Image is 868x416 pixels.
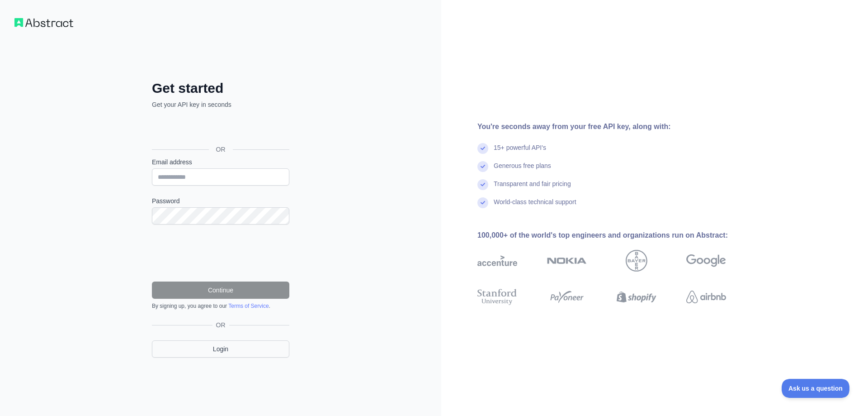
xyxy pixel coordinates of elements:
img: check mark [477,161,488,172]
label: Password [152,196,289,206]
img: stanford university [477,287,517,307]
h2: Get started [152,80,289,96]
a: Terms of Service [228,303,269,309]
img: shopify [617,287,656,307]
div: Transparent and fair pricing [494,179,571,197]
span: OR [209,145,233,154]
img: google [686,250,726,272]
div: Generous free plans [494,161,551,179]
img: Workflow [14,18,73,27]
div: 15+ powerful API's [494,143,546,161]
span: OR [212,320,229,330]
div: You're seconds away from your free API key, along with: [477,121,755,132]
img: airbnb [686,287,726,307]
div: 100,000+ of the world's top engineers and organizations run on Abstract: [477,230,755,241]
img: bayer [626,250,647,272]
img: accenture [477,250,517,272]
img: nokia [547,250,587,272]
img: check mark [477,143,488,154]
p: Get your API key in seconds [152,100,289,109]
img: check mark [477,197,488,208]
iframe: Toggle Customer Support [782,379,850,398]
iframe: Botão "Fazer login com o Google" [147,119,292,139]
img: payoneer [547,287,587,307]
iframe: reCAPTCHA [152,235,289,271]
button: Continue [152,282,289,299]
div: World-class technical support [494,197,576,215]
img: check mark [477,179,488,190]
a: Login [152,340,289,358]
div: By signing up, you agree to our . [152,302,289,310]
label: Email address [152,158,289,167]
